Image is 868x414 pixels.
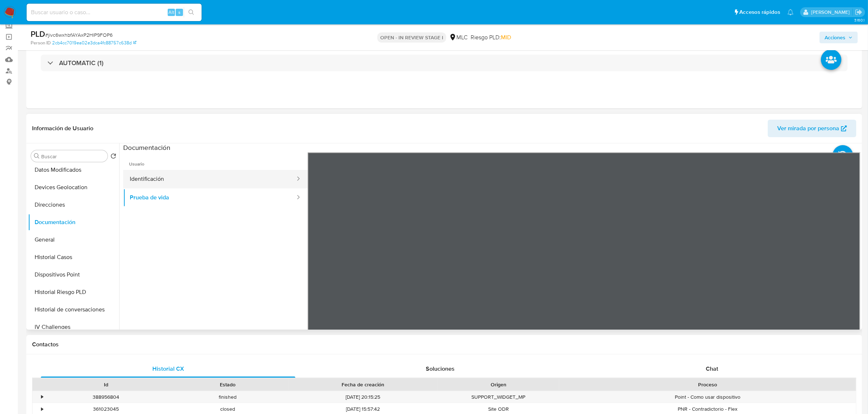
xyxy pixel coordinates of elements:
b: PLD [31,28,45,40]
span: Ver mirada por persona [777,120,839,137]
button: General [28,231,119,248]
div: • [41,394,43,401]
button: Historial Casos [28,248,119,266]
span: Alt [168,9,174,16]
button: Volver al orden por defecto [110,153,116,161]
button: Devices Geolocation [28,179,119,196]
input: Buscar usuario o caso... [27,8,202,17]
span: MID [501,33,511,41]
a: 2cb4cc7019ea02e3dca4fc88757c638d [52,40,136,46]
span: Acciones [825,32,845,43]
div: AUTOMATIC (1) [41,55,848,71]
button: search-icon [184,7,199,17]
a: Salir [855,8,863,16]
b: Person ID [31,40,51,46]
p: pablo.ruidiaz@mercadolibre.com [811,9,852,16]
p: OPEN - IN REVIEW STAGE I [377,32,446,43]
h3: AUTOMATIC (1) [59,59,104,67]
div: MLC [449,33,468,41]
div: [DATE] 20:15:25 [288,391,438,403]
button: Datos Modificados [28,161,119,179]
button: Buscar [34,153,40,159]
span: s [178,9,180,16]
button: Historial de conversaciones [28,301,119,318]
div: 388956804 [45,391,167,403]
span: Riesgo PLD: [471,33,511,41]
span: 3.160.1 [854,17,864,23]
div: SUPPORT_WIDGET_MP [438,391,559,403]
button: Documentación [28,214,119,231]
div: Estado [172,381,283,388]
a: Notificaciones [787,9,794,15]
div: Fecha de creación [293,381,433,388]
button: Acciones [820,32,858,43]
span: Historial CX [152,365,184,373]
div: Origen [443,381,554,388]
div: Point - Como usar dispositivo [559,391,856,403]
div: • [41,406,43,413]
button: Dispositivos Point [28,266,119,283]
span: # jivc6wxhbfAYAxP2HlP9FOP6 [45,31,113,39]
div: Id [50,381,161,388]
button: Ver mirada por persona [768,120,856,137]
div: finished [167,391,288,403]
span: Soluciones [426,365,455,373]
span: Chat [706,365,718,373]
h1: Contactos [32,341,856,348]
button: IV Challenges [28,318,119,336]
div: Proceso [564,381,851,388]
span: Accesos rápidos [739,8,780,16]
button: Historial Riesgo PLD [28,283,119,301]
button: Direcciones [28,196,119,214]
h1: Información de Usuario [32,125,93,132]
input: Buscar [41,153,105,160]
